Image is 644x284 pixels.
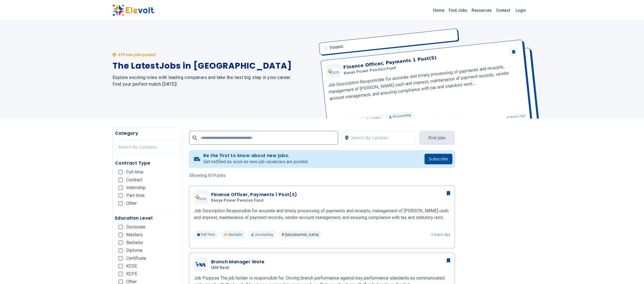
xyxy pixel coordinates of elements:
a: Login [512,5,529,16]
h1: The Latest Jobs in [GEOGRAPHIC_DATA] [113,61,315,71]
p: 2 hours ago [431,232,450,237]
span: Diploma [126,248,142,253]
h2: Explore exciting roles with leading companies and take the next big step in your career. Find you... [113,74,315,88]
span: KCPE [126,272,137,276]
h3: Finance Officer, Payments 1 Post(s) [211,191,297,198]
span: Certificate [126,256,146,261]
span: Full-time [126,170,143,174]
p: Get notified as soon as new job vacancies are posted. [203,158,308,165]
input: Full-time [118,170,123,174]
span: [GEOGRAPHIC_DATA] [285,233,319,237]
input: Bachelor [118,240,123,245]
span: Doctorate [126,225,145,229]
p: Showing 619 jobs [189,172,455,179]
span: Other [126,201,137,206]
span: Kenya Power Pension Fund [211,198,264,203]
input: Doctorate [118,225,123,229]
a: Resources [469,6,494,15]
input: Certificate [118,256,123,261]
input: KCSE [118,264,123,268]
span: Bachelor [126,240,143,245]
span: Contract [126,178,142,182]
input: Diploma [118,248,123,253]
button: Find Jobs [419,131,455,145]
h4: Be the first to know about new jobs. [203,153,308,158]
input: Contract [118,178,123,182]
span: Masters [126,233,143,237]
input: Other [118,201,123,206]
input: Internship [118,186,123,190]
img: Elevolt [113,4,154,16]
a: Home [431,6,447,15]
p: Job Description Responsible for accurate and timely processing of payments and receipts, manageme... [194,208,450,221]
p: Accounting [248,230,276,239]
span: Bachelor [229,232,242,237]
h5: Contract Type [115,160,180,167]
span: KCSE [126,264,137,268]
input: KCPE [118,272,123,276]
h3: Branch Manager Wote [211,259,265,265]
input: Part-time [118,193,123,198]
input: Other [118,280,123,284]
span: I&M Bank [211,265,230,270]
input: Masters [118,233,123,237]
span: Part-time [126,193,145,198]
button: Subscribe [425,154,453,164]
a: Find Jobs [447,6,469,15]
h5: Education Level [115,215,180,222]
span: Internship [126,186,146,190]
a: Kenya Power Pension FundFinance Officer, Payments 1 Post(s)Kenya Power Pension FundJob Descriptio... [194,190,450,239]
h5: Category [115,130,180,137]
img: Kenya Power Pension Fund [195,194,206,200]
p: 619 new jobs posted [118,52,155,57]
p: Full Time [194,230,219,239]
span: Other [126,280,137,284]
a: Contact [494,6,512,15]
img: I&M Bank [195,259,206,270]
